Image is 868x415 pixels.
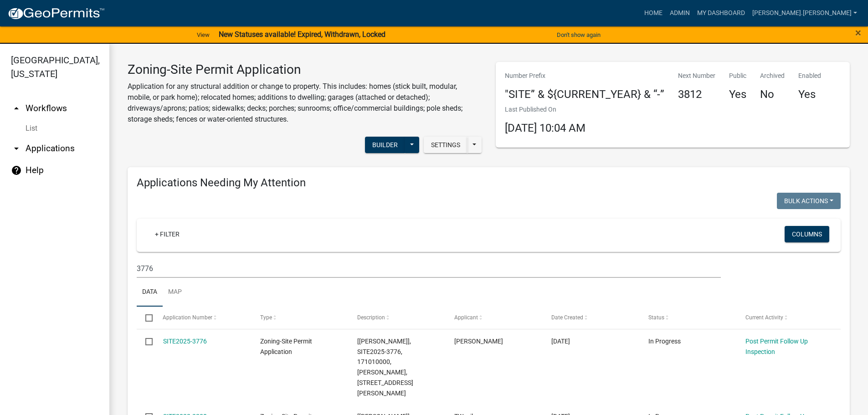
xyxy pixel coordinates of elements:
[128,62,482,77] h3: Zoning-Site Permit Application
[137,307,154,328] datatable-header-cell: Select
[745,314,783,321] span: Current Activity
[745,338,808,355] a: Post Permit Follow Up Inspection
[749,5,861,22] a: [PERSON_NAME].[PERSON_NAME]
[137,278,163,307] a: Data
[729,88,746,101] h4: Yes
[357,314,385,321] span: Description
[648,314,664,321] span: Status
[760,71,785,81] p: Archived
[137,259,721,278] input: Search for applications
[785,226,829,242] button: Columns
[148,226,187,242] a: + Filter
[729,71,746,81] p: Public
[349,307,446,328] datatable-header-cell: Description
[505,122,586,134] span: [DATE] 10:04 AM
[798,71,821,81] p: Enabled
[505,71,664,81] p: Number Prefix
[219,30,385,39] strong: New Statuses available! Expired, Withdrawn, Locked
[640,307,737,328] datatable-header-cell: Status
[11,103,22,114] i: arrow_drop_up
[641,5,666,22] a: Home
[163,278,187,307] a: Map
[163,314,213,321] span: Application Number
[553,27,604,42] button: Don't show again
[193,27,213,42] a: View
[760,88,785,101] h4: No
[505,105,586,114] p: Last Published On
[11,143,22,154] i: arrow_drop_down
[777,193,841,209] button: Bulk Actions
[648,338,681,345] span: In Progress
[666,5,693,22] a: Admin
[454,314,478,321] span: Applicant
[365,137,405,153] button: Builder
[678,71,715,81] p: Next Number
[855,26,861,39] span: ×
[128,81,482,125] p: Application for any structural addition or change to property. This includes: homes (stick built,...
[260,338,312,355] span: Zoning-Site Permit Application
[11,165,22,176] i: help
[260,314,272,321] span: Type
[551,338,570,345] span: 08/01/2025
[693,5,749,22] a: My Dashboard
[424,137,467,153] button: Settings
[678,88,715,101] h4: 3812
[737,307,834,328] datatable-header-cell: Current Activity
[551,314,583,321] span: Date Created
[855,27,861,38] button: Close
[454,338,503,345] span: Mark Weekley
[505,88,664,101] h4: "SITE” & ${CURRENT_YEAR} & “-”
[357,338,413,397] span: [Tyler Lindsay], SITE2025-3776, 171010000, DANIEL HARBEKE, 19718 MORTON OAKS RD
[446,307,543,328] datatable-header-cell: Applicant
[543,307,640,328] datatable-header-cell: Date Created
[154,307,251,328] datatable-header-cell: Application Number
[137,176,841,190] h4: Applications Needing My Attention
[251,307,348,328] datatable-header-cell: Type
[163,338,207,345] a: SITE2025-3776
[798,88,821,101] h4: Yes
